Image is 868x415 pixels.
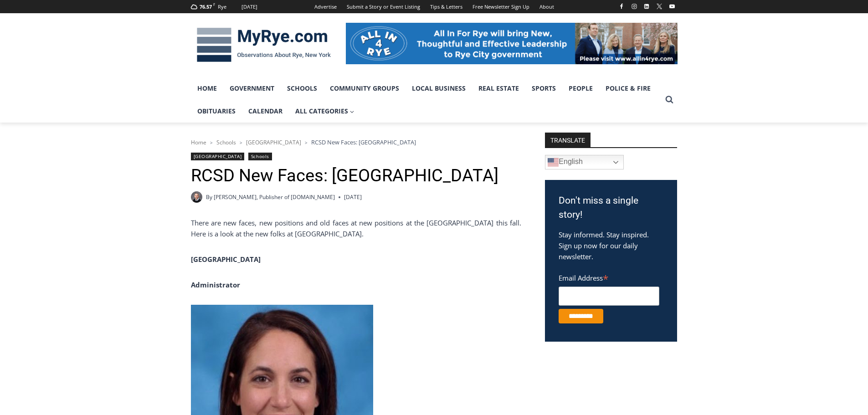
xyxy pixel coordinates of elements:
[346,23,678,64] img: All in for Rye
[191,138,206,146] a: Home
[559,269,659,285] label: Email Address
[641,1,652,12] a: Linkedin
[311,138,416,146] span: RCSD New Faces: [GEOGRAPHIC_DATA]
[223,77,281,100] a: Government
[344,193,362,201] time: [DATE]
[218,3,226,11] div: Rye
[406,77,472,100] a: Local Business
[191,100,242,123] a: Obituaries
[548,157,559,168] img: en
[241,3,257,11] div: [DATE]
[214,193,335,201] a: [PERSON_NAME], Publisher of [DOMAIN_NAME]
[667,1,678,12] a: YouTube
[242,100,289,123] a: Calendar
[216,138,236,146] a: Schools
[559,194,663,222] h3: Don't miss a single story!
[472,77,525,100] a: Real Estate
[295,106,354,116] span: All Categories
[545,155,624,169] a: English
[654,1,665,12] a: X
[289,100,361,123] a: All Categories
[191,191,202,203] a: Author image
[281,77,324,100] a: Schools
[191,138,521,147] nav: Breadcrumbs
[324,77,406,100] a: Community Groups
[246,138,301,146] a: [GEOGRAPHIC_DATA]
[191,165,521,186] h1: RCSD New Faces: [GEOGRAPHIC_DATA]
[210,139,213,146] span: >
[305,139,308,146] span: >
[525,77,562,100] a: Sports
[559,229,663,262] p: Stay informed. Stay inspired. Sign up now for our daily newsletter.
[191,21,337,69] img: MyRye.com
[206,193,212,201] span: By
[248,153,272,160] a: Schools
[545,133,591,147] strong: TRANSLATE
[191,77,661,123] nav: Primary Navigation
[191,255,261,264] strong: [GEOGRAPHIC_DATA]
[191,217,521,239] p: There are new faces, new positions and old faces at new positions at the [GEOGRAPHIC_DATA] this f...
[191,153,245,160] a: [GEOGRAPHIC_DATA]
[240,139,242,146] span: >
[661,92,678,108] button: View Search Form
[562,77,599,100] a: People
[191,280,240,289] strong: Administrator
[599,77,657,100] a: Police & Fire
[213,2,215,7] span: F
[191,77,223,100] a: Home
[200,3,212,10] span: 76.57
[616,1,627,12] a: Facebook
[629,1,640,12] a: Instagram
